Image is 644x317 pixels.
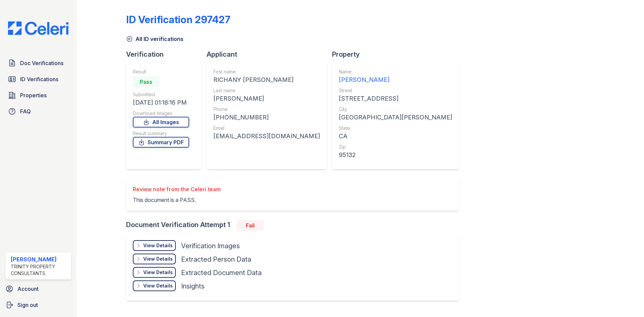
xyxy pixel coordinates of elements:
[339,75,452,85] div: [PERSON_NAME]
[339,131,452,141] div: CA
[20,91,47,99] span: Properties
[339,144,452,150] div: Zip
[213,106,320,113] div: Phone
[339,125,452,131] div: State
[213,75,320,85] div: RICHANY [PERSON_NAME]
[213,113,320,122] div: [PHONE_NUMBER]
[181,255,251,264] div: Extracted Person Data
[207,50,332,59] div: Applicant
[5,89,71,102] a: Properties
[339,68,452,85] a: Name [PERSON_NAME]
[213,125,320,131] div: Email
[213,131,320,141] div: [EMAIL_ADDRESS][DOMAIN_NAME]
[133,137,189,148] a: Summary PDF
[126,13,230,25] div: ID Verification 297427
[11,263,68,277] div: Trinity Property Consultants
[17,285,39,293] span: Account
[133,185,221,193] div: Review note from the Celeri team
[20,59,63,67] span: Doc Verifications
[143,242,173,249] div: View Details
[339,94,452,103] div: [STREET_ADDRESS]
[339,106,452,113] div: City
[5,105,71,118] a: FAQ
[181,281,205,291] div: Insights
[143,282,173,289] div: View Details
[237,220,264,231] div: Fail
[213,87,320,94] div: Last name
[213,94,320,103] div: [PERSON_NAME]
[126,220,464,231] div: Document Verification Attempt 1
[20,107,31,115] span: FAQ
[133,68,189,75] div: Result
[213,68,320,75] div: First name
[133,130,189,137] div: Result summary
[5,56,71,70] a: Doc Verifications
[133,110,189,117] div: Download Images
[181,268,262,277] div: Extracted Document Data
[339,87,452,94] div: Street
[3,282,74,296] a: Account
[3,298,74,312] a: Sign out
[339,113,452,122] div: [GEOGRAPHIC_DATA][PERSON_NAME]
[133,91,189,98] div: Submitted
[143,256,173,262] div: View Details
[339,68,452,75] div: Name
[5,72,71,86] a: ID Verifications
[133,196,221,204] p: This document is a PASS.
[126,50,207,59] div: Verification
[181,241,240,251] div: Verification Images
[133,117,189,127] a: All Images
[143,269,173,276] div: View Details
[339,150,452,160] div: 95132
[20,75,58,83] span: ID Verifications
[11,255,68,263] div: [PERSON_NAME]
[3,21,74,35] img: CE_Logo_Blue-a8612792a0a2168367f1c8372b55b34899dd931a85d93a1a3d3e32e68fde9ad4.png
[17,301,38,309] span: Sign out
[332,50,464,59] div: Property
[133,76,160,87] div: Pass
[126,35,183,43] a: All ID verifications
[133,98,189,107] div: [DATE] 01:18:16 PM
